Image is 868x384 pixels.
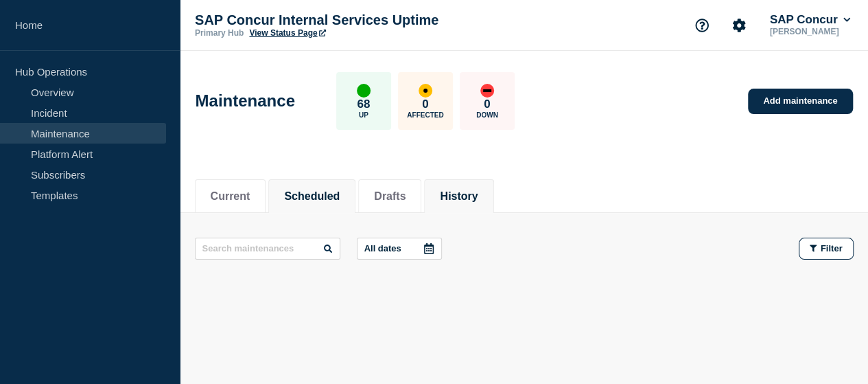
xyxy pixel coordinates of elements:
h1: Maintenance [196,91,295,111]
button: Current [211,190,250,203]
p: Affected [407,111,443,119]
div: affected [419,84,432,98]
div: down [480,84,494,98]
p: [PERSON_NAME] [767,27,853,36]
span: Filter [821,243,843,253]
p: 68 [357,98,370,111]
button: Filter [799,238,854,260]
button: History [440,190,478,203]
div: up [357,84,371,98]
p: 0 [484,98,490,111]
p: All dates [364,243,401,253]
a: View Status Page [249,28,325,38]
p: Down [476,111,498,119]
p: Primary Hub [195,28,244,38]
button: Scheduled [284,190,340,203]
button: Account settings [725,11,753,40]
button: Support [688,11,716,40]
button: SAP Concur [767,13,853,27]
button: Drafts [374,190,406,203]
button: All dates [357,238,442,260]
p: 0 [422,98,428,111]
input: Search maintenances [195,238,340,260]
p: SAP Concur Internal Services Uptime [195,12,469,28]
a: Add maintenance [748,89,852,114]
p: Up [359,111,368,119]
